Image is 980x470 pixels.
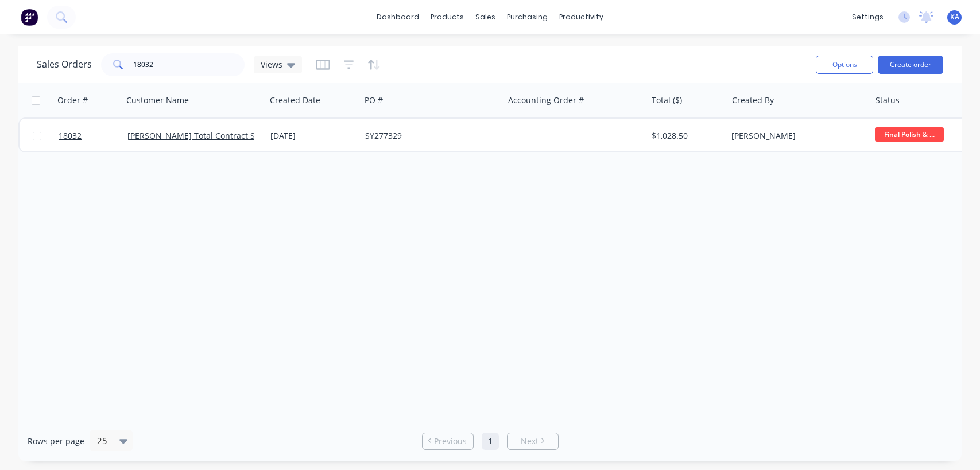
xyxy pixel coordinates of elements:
[59,130,82,142] span: 18032
[127,130,338,141] a: [PERSON_NAME] Total Contract Solutions (TSM) Pty Ltd
[553,9,609,26] div: productivity
[521,436,539,447] span: Next
[28,436,84,447] span: Rows per page
[365,95,383,106] div: PO #
[37,59,92,70] h1: Sales Orders
[508,436,558,447] a: Next page
[482,433,499,450] a: Page 1 is your current page
[126,95,189,106] div: Customer Name
[816,56,873,74] button: Options
[470,9,501,26] div: sales
[501,9,553,26] div: purchasing
[652,95,682,106] div: Total ($)
[508,95,584,106] div: Accounting Order #
[878,56,943,74] button: Create order
[371,9,425,26] a: dashboard
[133,53,245,76] input: Search...
[423,436,473,447] a: Previous page
[425,9,470,26] div: products
[365,130,493,142] div: SY277329
[652,130,719,142] div: $1,028.50
[732,95,774,106] div: Created By
[270,130,356,142] div: [DATE]
[270,95,320,106] div: Created Date
[876,95,900,106] div: Status
[434,436,467,447] span: Previous
[846,9,889,26] div: settings
[261,58,282,70] span: Views
[59,119,127,153] a: 18032
[417,433,563,450] ul: Pagination
[57,95,88,106] div: Order #
[950,12,959,22] span: KA
[875,127,944,142] span: Final Polish & ...
[731,130,859,142] div: [PERSON_NAME]
[21,9,38,26] img: Factory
